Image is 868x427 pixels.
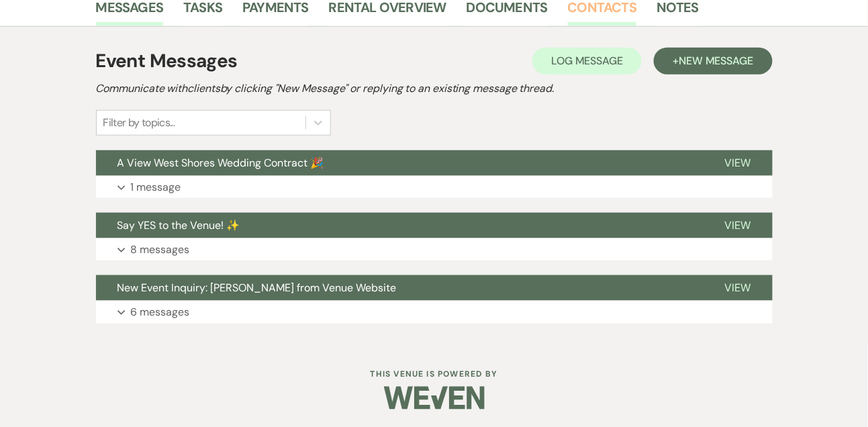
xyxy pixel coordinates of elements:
[725,156,751,170] span: View
[679,54,753,68] span: New Message
[96,301,773,324] button: 6 messages
[384,375,485,422] img: Weven Logo
[96,47,238,75] h1: Event Messages
[96,176,773,199] button: 1 message
[96,275,704,301] button: New Event Inquiry: [PERSON_NAME] from Venue Website
[103,115,175,131] div: Filter by topics...
[654,48,772,75] button: +New Message
[725,281,751,295] span: View
[704,150,773,176] button: View
[704,213,773,238] button: View
[96,238,773,261] button: 8 messages
[704,275,773,301] button: View
[96,213,704,238] button: Say YES to the Venue! ✨
[551,54,623,68] span: Log Message
[117,218,240,232] span: Say YES to the Venue! ✨
[131,303,190,321] p: 6 messages
[131,179,181,196] p: 1 message
[532,48,642,75] button: Log Message
[131,241,190,258] p: 8 messages
[96,150,704,176] button: A View West Shores Wedding Contract 🎉
[117,156,324,170] span: A View West Shores Wedding Contract 🎉
[96,81,773,97] h2: Communicate with clients by clicking "New Message" or replying to an existing message thread.
[725,218,751,232] span: View
[117,281,397,295] span: New Event Inquiry: [PERSON_NAME] from Venue Website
